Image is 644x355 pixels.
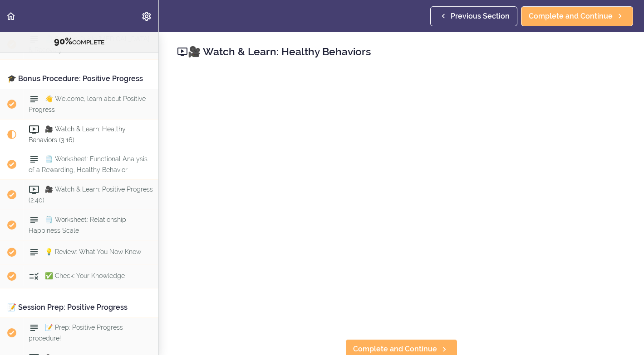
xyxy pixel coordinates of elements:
[29,216,126,234] span: 🗒️ Worksheet: Relationship Happiness Scale
[54,36,72,47] span: 90%
[29,324,123,341] span: 📝 Prep: Positive Progress procedure!
[141,11,152,22] svg: Settings Menu
[177,73,626,325] iframe: Video Player
[529,11,613,22] span: Complete and Continue
[29,35,149,53] span: 🗒️ Session Guide [MEDICAL_DATA] & Recovery
[29,155,147,173] span: 🗒️ Worksheet: Functional Analysis of a Rewarding, Healthy Behavior
[451,11,510,22] span: Previous Section
[177,44,626,59] h2: 🎥 Watch & Learn: Healthy Behaviors
[353,344,437,355] span: Complete and Continue
[5,11,16,22] svg: Back to course curriculum
[29,95,146,113] span: 👋 Welcome, learn about Positive Progress
[29,125,126,143] span: 🎥 Watch & Learn: Healthy Behaviors (3:16)
[521,6,633,26] a: Complete and Continue
[11,36,147,48] div: COMPLETE
[29,186,153,203] span: 🎥 Watch & Learn: Positive Progress (2:40)
[45,248,141,255] span: 💡 Review: What You Now Know
[45,272,125,279] span: ✅ Check: Your Knowledge
[430,6,517,26] a: Previous Section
